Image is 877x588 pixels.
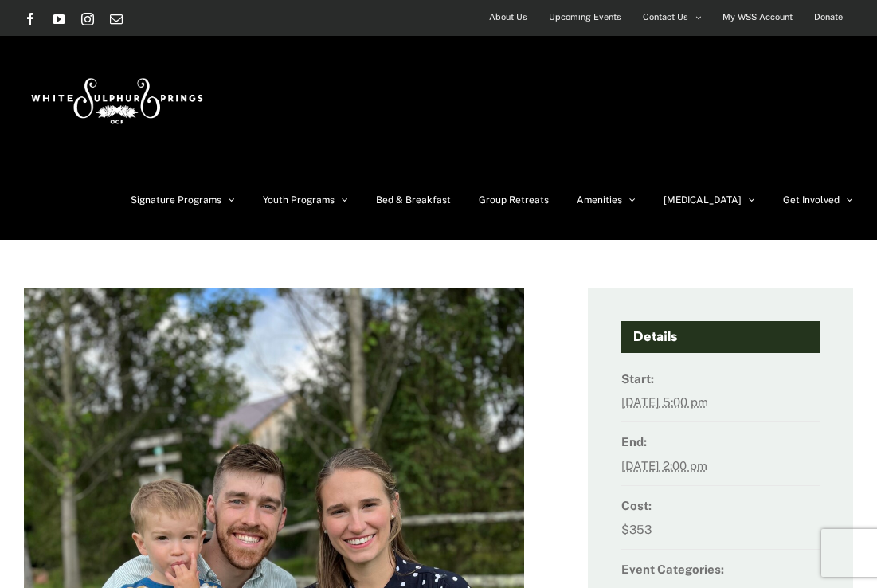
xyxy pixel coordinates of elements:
[24,13,37,25] a: Facebook
[577,195,622,205] span: Amenities
[621,395,708,409] abbr: 2025-10-17
[376,195,451,205] span: Bed & Breakfast
[489,6,527,29] span: About Us
[263,195,335,205] span: Youth Programs
[664,160,755,240] a: [MEDICAL_DATA]
[621,494,820,517] dt: Cost:
[376,160,451,240] a: Bed & Breakfast
[621,459,707,472] abbr: 2025-10-19
[621,367,820,390] dt: Start:
[621,518,820,550] dd: $353
[549,6,621,29] span: Upcoming Events
[24,61,207,135] img: White Sulphur Springs Logo
[783,160,853,240] a: Get Involved
[621,430,820,453] dt: End:
[479,195,549,205] span: Group Retreats
[643,6,688,29] span: Contact Us
[131,160,853,240] nav: Main Menu
[664,195,742,205] span: [MEDICAL_DATA]
[263,160,348,240] a: Youth Programs
[131,160,235,240] a: Signature Programs
[621,321,820,353] h4: Details
[722,6,793,29] span: My WSS Account
[479,160,549,240] a: Group Retreats
[577,160,636,240] a: Amenities
[110,13,123,25] a: Email
[81,13,94,25] a: Instagram
[53,13,65,25] a: YouTube
[783,195,840,205] span: Get Involved
[131,195,221,205] span: Signature Programs
[814,6,843,29] span: Donate
[621,558,820,581] dt: Event Categories:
